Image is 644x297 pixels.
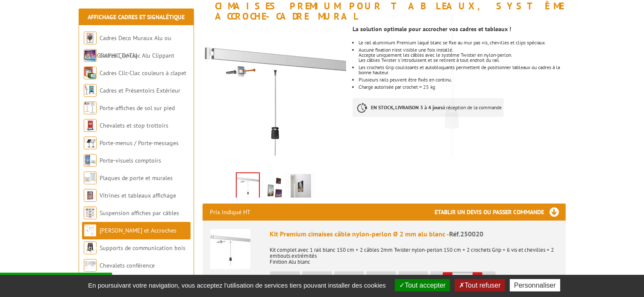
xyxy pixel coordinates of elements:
button: Personnaliser (fenêtre modale) [510,279,560,291]
a: Porte-visuels comptoirs [100,157,161,164]
img: cimaises_250020.jpg [203,26,347,169]
img: Porte-visuels comptoirs [84,154,97,167]
button: Tout refuser [455,279,505,291]
img: Chevalets conférence [84,259,97,272]
a: Cadres Deco Muraux Alu ou [GEOGRAPHIC_DATA] [84,34,171,59]
img: cimaises_250020.jpg [237,173,259,200]
a: Chevalets et stop trottoirs [100,122,168,129]
a: Plaques de porte et murales [100,174,173,182]
a: Porte-affiches de sol sur pied [100,104,175,112]
img: Cimaises et Accroches tableaux [84,224,97,237]
button: Tout accepter [395,279,450,291]
span: En poursuivant votre navigation, vous acceptez l'utilisation de services tiers pouvant installer ... [84,282,390,289]
img: Cadres et Présentoirs Extérieur [84,84,97,97]
p: Kit complet avec 1 rail blanc 150 cm + 2 câbles 2mm Twister nylon-perlon 150 cm + 2 crochets Grip... [270,241,558,265]
a: Supports de communication bois [100,244,185,252]
a: Chevalets conférence [100,262,155,269]
a: - [443,272,453,282]
img: Plaques de porte et murales [84,172,97,184]
a: Suspension affiches par câbles [100,209,179,217]
div: Kit Premium cimaises câble nylon-perlon Ø 2 mm alu blanc - [270,229,558,239]
img: Cadres Clic-Clac couleurs à clapet [84,67,97,79]
a: Vitrines et tableaux affichage [100,192,176,199]
a: Cadres et Présentoirs Extérieur [100,87,180,94]
a: Affichage Cadres et Signalétique [88,13,185,21]
a: Cadres Clic-Clac couleurs à clapet [100,69,186,77]
img: Suspension affiches par câbles [84,207,97,219]
img: Porte-menus / Porte-messages [84,137,97,149]
a: + [473,272,482,282]
img: Vitrines et tableaux affichage [84,189,97,202]
img: Porte-affiches de sol sur pied [84,102,97,114]
img: Chevalets et stop trottoirs [84,119,97,132]
img: Kit Premium cimaises câble nylon-perlon Ø 2 mm alu blanc [210,229,250,269]
h3: Etablir un devis ou passer commande [435,204,566,221]
a: Cadres Clic-Clac Alu Clippant [100,52,174,59]
p: Prix indiqué HT [210,204,251,221]
a: [PERSON_NAME] et Accroches tableaux [84,227,176,252]
img: Cadres Deco Muraux Alu ou Bois [84,32,97,44]
span: Réf.250020 [450,230,484,238]
img: 250020_kit_premium_cimaises_cable.jpg [264,174,285,201]
img: rail_cimaise_horizontal_fixation_installation_cadre_decoration_tableau_vernissage_exposition_affi... [291,174,311,201]
a: Porte-menus / Porte-messages [100,139,179,147]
